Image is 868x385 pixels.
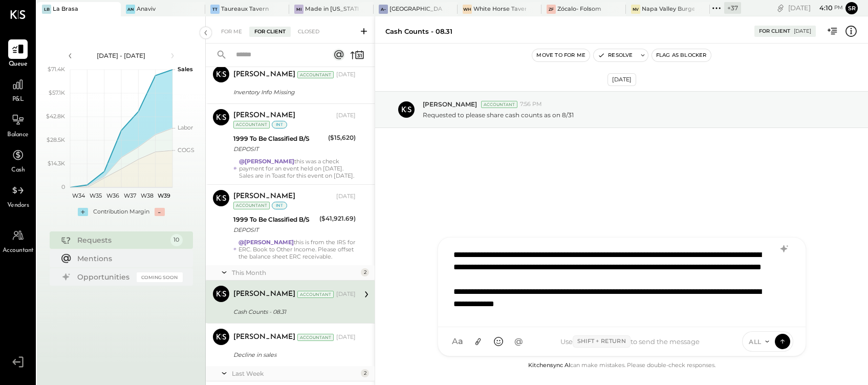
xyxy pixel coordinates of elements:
[573,335,631,348] span: Shift + Return
[3,246,34,255] span: Accountant
[77,272,132,282] div: Opportunities
[249,27,291,37] div: For Client
[49,89,65,96] text: $57.1K
[1,110,35,140] a: Balance
[93,208,149,216] div: Contribution Margin
[788,3,843,13] div: [DATE]
[423,111,574,119] p: Requested to please share cash counts as on 8/31
[532,49,590,61] button: Move to for me
[233,307,353,317] div: Cash Counts - 08.31
[233,144,325,154] div: DEPOSIT
[178,146,194,154] text: COGS
[61,183,65,190] text: 0
[210,5,220,14] div: TT
[239,158,294,165] strong: @[PERSON_NAME]
[233,332,295,343] div: [PERSON_NAME]
[812,3,833,13] span: 4 : 10
[520,100,542,109] span: 7:56 PM
[233,191,295,202] div: [PERSON_NAME]
[77,253,178,264] div: Mentions
[72,192,85,199] text: W34
[157,192,170,199] text: W39
[547,5,556,14] div: ZF
[11,166,25,175] span: Cash
[794,28,811,35] div: [DATE]
[221,5,269,13] div: Taureaux Tavern
[385,27,452,36] div: Cash Counts - 08.31
[233,350,353,360] div: Decline in sales
[775,3,786,13] div: copy link
[272,121,287,129] div: int
[594,49,637,61] button: Resolve
[294,5,303,14] div: Mi
[233,289,295,300] div: [PERSON_NAME]
[510,332,528,351] button: @
[233,87,353,97] div: Inventory Info Missing
[1,75,35,104] a: P&L
[106,192,119,199] text: W36
[233,121,270,129] div: Accountant
[328,133,356,143] div: ($15,620)
[423,100,477,109] span: [PERSON_NAME]
[361,369,369,377] div: 2
[463,5,472,14] div: WH
[297,334,334,341] div: Accountant
[361,268,369,276] div: 2
[652,49,711,61] button: Flag as Blocker
[389,5,442,13] div: [GEOGRAPHIC_DATA] – [GEOGRAPHIC_DATA]
[1,39,35,69] a: Queue
[557,5,601,13] div: Zócalo- Folsom
[528,335,732,348] div: Use to send the message
[233,202,270,209] div: Accountant
[749,337,762,346] span: ALL
[631,5,640,14] div: NV
[458,336,463,347] span: a
[448,332,467,351] button: Aa
[233,225,316,235] div: DEPOSIT
[724,2,741,14] div: + 37
[77,235,165,245] div: Requests
[642,5,695,13] div: Napa Valley Burger Company
[834,4,843,11] span: pm
[336,112,356,120] div: [DATE]
[178,66,193,73] text: Sales
[238,239,294,246] strong: @[PERSON_NAME]
[336,333,356,341] div: [DATE]
[78,208,88,216] div: +
[473,5,526,13] div: White Horse Tavern
[232,268,358,277] div: This Month
[137,5,156,13] div: Anaviv
[481,101,517,108] div: Accountant
[170,234,183,246] div: 10
[155,208,165,216] div: -
[48,160,65,167] text: $14.3K
[845,2,858,14] button: Sr
[1,145,35,175] a: Cash
[233,111,295,121] div: [PERSON_NAME]
[7,131,29,140] span: Balance
[514,336,523,347] span: @
[53,5,78,13] div: La Brasa
[297,71,334,78] div: Accountant
[46,113,65,120] text: $42.8K
[7,201,29,210] span: Vendors
[1,226,35,255] a: Accountant
[293,27,324,37] div: Closed
[140,192,153,199] text: W38
[272,202,287,209] div: int
[1,181,35,210] a: Vendors
[232,369,358,378] div: Last Week
[90,192,102,199] text: W35
[126,5,135,14] div: An
[336,290,356,298] div: [DATE]
[297,291,334,298] div: Accountant
[759,28,790,35] div: For Client
[216,27,247,37] div: For Me
[233,70,295,80] div: [PERSON_NAME]
[78,51,165,60] div: [DATE] - [DATE]
[607,73,636,86] div: [DATE]
[178,124,193,131] text: Labor
[336,193,356,201] div: [DATE]
[239,158,356,179] div: this was a check payment for an event held on [DATE]. Sales are in Toast for this event on [DATE].
[42,5,51,14] div: LB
